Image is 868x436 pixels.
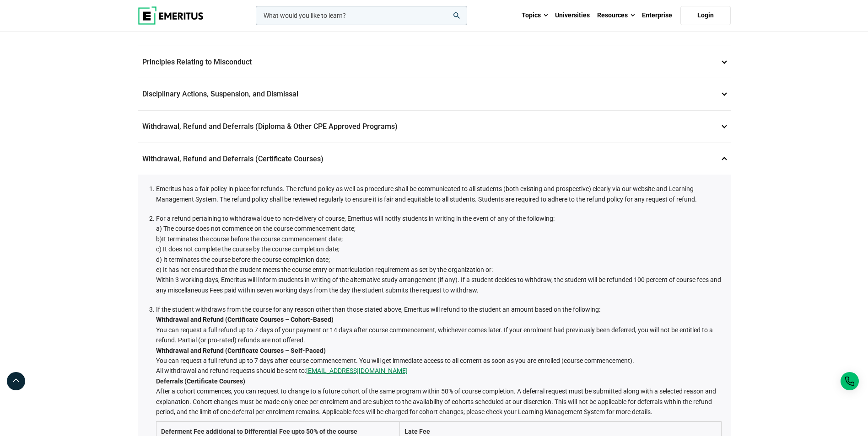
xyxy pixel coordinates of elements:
li: For a refund pertaining to withdrawal due to non-delivery of course, Emeritus will notify student... [156,213,722,295]
p: Withdrawal, Refund and Deferrals (Certificate Courses) [138,143,731,175]
a: [EMAIL_ADDRESS][DOMAIN_NAME] [306,366,408,376]
span: b)It terminates the course before the course commencement date; [156,235,343,243]
a: Login [680,6,731,25]
span: d) It terminates the course before the course completion date; [156,256,330,263]
span: a) The course does not commence on the course commencement date; [156,225,356,232]
p: Withdrawal, Refund and Deferrals (Diploma & Other CPE Approved Programs) [138,111,731,143]
p: Principles Relating to Misconduct [138,46,731,78]
strong: Deferment Fee additional to Differential Fee upto 50% of the course [161,428,357,435]
span: c) It does not complete the course by the course completion date; [156,245,340,253]
span: e) It has not ensured that the student meets the course entry or matriculation requirement as set... [156,266,493,273]
strong: Deferrals (Certificate Courses) [156,378,245,385]
p: Disciplinary Actions, Suspension, and Dismissal [138,78,731,110]
strong: Late Fee [404,428,430,435]
strong: Withdrawal and Refund (Certificate Courses – Self-Paced) [156,347,326,354]
li: Emeritus has a fair policy in place for refunds. The refund policy as well as procedure shall be ... [156,184,722,204]
input: woocommerce-product-search-field-0 [256,6,467,25]
strong: Withdrawal and Refund (Certificate Courses – Cohort-Based) [156,316,334,323]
